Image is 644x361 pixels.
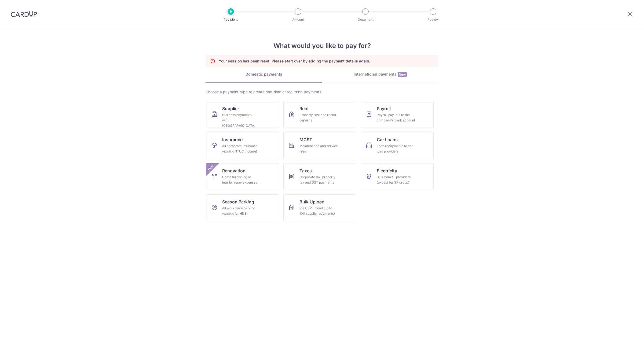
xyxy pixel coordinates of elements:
[413,17,453,22] p: Review
[222,136,243,143] span: Insurance
[206,41,438,51] h4: What would you like to pay for?
[283,132,356,159] a: MCSTMaintenance and service fees
[346,17,385,22] p: Document
[377,136,398,143] span: Car Loans
[299,168,312,174] span: Taxes
[219,58,370,64] p: Your session has been reset. Please start over by adding the payment details again.
[222,168,246,174] span: Renovation
[222,206,261,216] div: All workplace parking (except for HDB)
[283,101,356,128] a: RentProperty rent and rental deposits
[206,101,279,128] a: SupplierBusiness payments within [GEOGRAPHIC_DATA]
[398,72,407,77] span: New
[222,112,261,128] div: Business payments within [GEOGRAPHIC_DATA]
[377,112,415,123] div: Payroll pay-out to the company's bank account
[206,163,279,190] a: RenovationHome furnishing or interior reno-expensesNew
[206,72,322,77] div: Domestic payments
[222,199,254,205] span: Season Parking
[299,174,338,185] div: Corporate tax, property tax and GST payments
[377,143,415,154] div: Loan repayments to car loan providers
[322,72,438,77] div: International payments
[299,112,338,123] div: Property rent and rental deposits
[11,11,37,17] img: CardUp
[222,174,261,185] div: Home furnishing or interior reno-expenses
[283,194,356,221] a: Bulk UploadVia CSV upload (up to 100 supplier payments)
[222,143,261,154] div: All corporate insurance (except NTUC Income)
[361,101,434,128] a: PayrollPayroll pay-out to the company's bank account
[222,105,239,112] span: Supplier
[299,199,324,205] span: Bulk Upload
[361,132,434,159] a: Car LoansLoan repayments to car loan providers
[610,345,639,358] iframe: Opens a widget where you can find more information
[377,168,397,174] span: Electricity
[206,194,279,221] a: Season ParkingAll workplace parking (except for HDB)
[377,174,415,185] div: Bills from all providers (except for SP group)
[299,143,338,154] div: Maintenance and service fees
[278,17,318,22] p: Amount
[299,206,338,216] div: Via CSV upload (up to 100 supplier payments)
[283,163,356,190] a: TaxesCorporate tax, property tax and GST payments
[211,17,251,22] p: Recipient
[299,136,312,143] span: MCST
[377,105,391,112] span: Payroll
[206,163,215,172] span: New
[299,105,309,112] span: Rent
[206,132,279,159] a: InsuranceAll corporate insurance (except NTUC Income)
[206,89,438,95] div: Choose a payment type to create one-time or recurring payments.
[361,163,434,190] a: ElectricityBills from all providers (except for SP group)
